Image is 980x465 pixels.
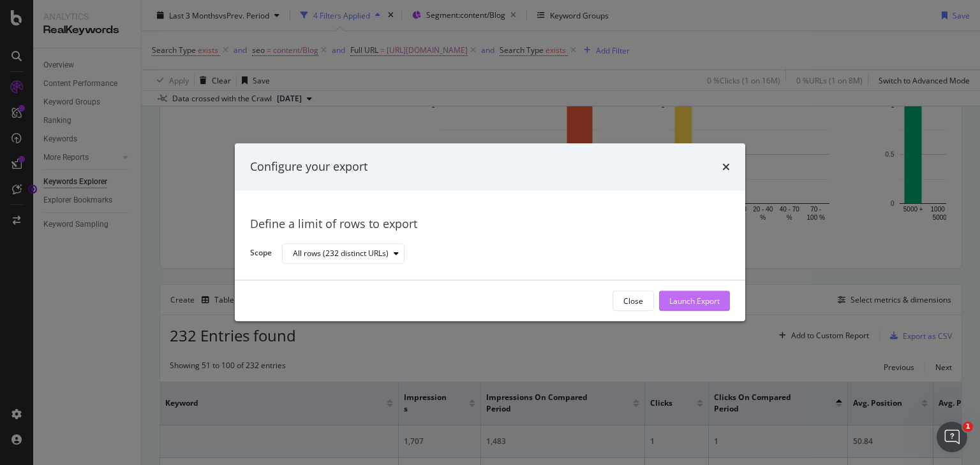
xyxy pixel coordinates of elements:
div: times [722,159,730,175]
button: All rows (232 distinct URLs) [282,243,405,264]
div: Launch Export [669,296,720,306]
div: modal [235,143,745,321]
button: Launch Export [659,291,730,311]
iframe: Intercom live chat [937,422,967,452]
label: Scope [250,248,272,262]
div: Close [623,296,643,306]
div: Configure your export [250,159,367,175]
span: 1 [963,422,973,432]
div: All rows (232 distinct URLs) [293,250,389,257]
button: Close [612,291,654,311]
div: Define a limit of rows to export [250,216,730,232]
